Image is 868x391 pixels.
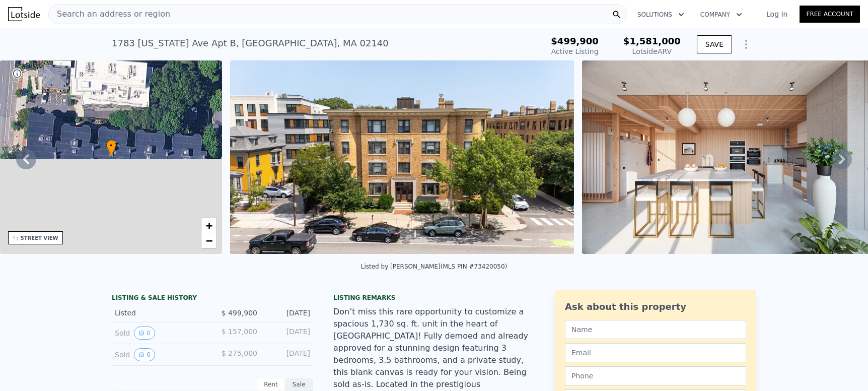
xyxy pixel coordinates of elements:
[201,233,216,248] a: Zoom out
[134,327,155,340] button: View historical data
[565,320,746,339] input: Name
[692,6,750,24] button: Company
[565,343,746,362] input: Email
[736,34,756,54] button: Show Options
[222,328,257,336] span: $ 157,000
[265,308,310,318] div: [DATE]
[697,35,732,53] button: SAVE
[265,327,310,340] div: [DATE]
[265,348,310,361] div: [DATE]
[206,234,212,247] span: −
[623,36,681,46] span: $1,581,000
[565,300,746,314] div: Ask about this property
[206,219,212,232] span: +
[623,46,681,56] div: Lotside ARV
[257,378,285,391] div: Rent
[565,366,746,385] input: Phone
[551,47,599,55] span: Active Listing
[285,378,313,391] div: Sale
[361,263,508,270] div: Listed by [PERSON_NAME] (MLS PIN #73420050)
[230,60,574,254] img: Sale: 167515303 Parcel: 41246266
[629,6,692,24] button: Solutions
[222,349,257,357] span: $ 275,000
[106,141,116,150] span: •
[333,294,535,302] div: Listing remarks
[551,36,599,46] span: $499,900
[21,234,58,242] div: STREET VIEW
[106,140,116,157] div: •
[49,8,170,20] span: Search an address or region
[800,6,860,23] a: Free Account
[134,348,155,361] button: View historical data
[115,308,204,318] div: Listed
[201,218,216,233] a: Zoom in
[222,309,257,317] span: $ 499,900
[112,36,389,50] div: 1783 [US_STATE] Ave Apt B , [GEOGRAPHIC_DATA] , MA 02140
[115,348,204,361] div: Sold
[115,327,204,340] div: Sold
[754,9,800,19] a: Log In
[8,7,40,21] img: Lotside
[112,294,313,304] div: LISTING & SALE HISTORY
